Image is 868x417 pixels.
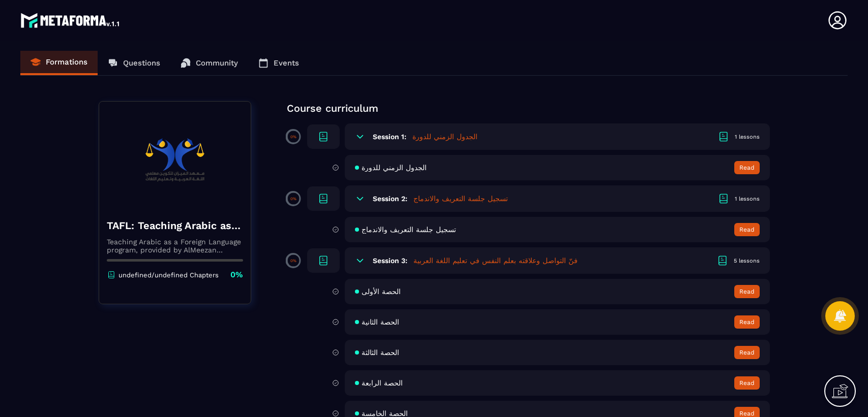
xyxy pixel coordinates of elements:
[373,256,407,265] h6: Session 3:
[362,164,427,172] span: الجدول الزمني للدورة
[734,376,760,390] button: Read
[413,255,578,266] h5: فنّ التواصل وعلاقته بعلم النفس في تعليم اللغة العربية
[230,269,243,280] p: 0%
[734,346,760,359] button: Read
[413,194,508,204] h5: تسجيل جلسة التعريف والاندماج
[734,223,760,236] button: Read
[734,257,760,265] div: 5 lessons
[20,10,121,30] img: logo
[735,133,760,141] div: 1 lessons
[107,218,243,233] h4: TAFL: Teaching Arabic as a Foreign Language program - august
[287,101,770,115] p: Course curriculum
[362,226,456,234] span: تسجيل جلسة التعريف والاندماج
[290,197,296,201] p: 0%
[362,348,399,357] span: الحصة الثالثة
[107,109,243,211] img: banner
[290,259,296,263] p: 0%
[734,285,760,298] button: Read
[362,287,401,296] span: الحصة الأولى
[373,195,407,203] h6: Session 2:
[362,379,403,387] span: الحصة الرابعة
[735,195,760,203] div: 1 lessons
[373,133,406,141] h6: Session 1:
[734,315,760,329] button: Read
[734,161,760,174] button: Read
[107,238,243,254] p: Teaching Arabic as a Foreign Language program, provided by AlMeezan Academy in the [GEOGRAPHIC_DATA]
[362,318,399,326] span: الحصة الثانية
[118,271,219,279] p: undefined/undefined Chapters
[290,135,296,139] p: 0%
[412,132,477,142] h5: الجدول الزمني للدورة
